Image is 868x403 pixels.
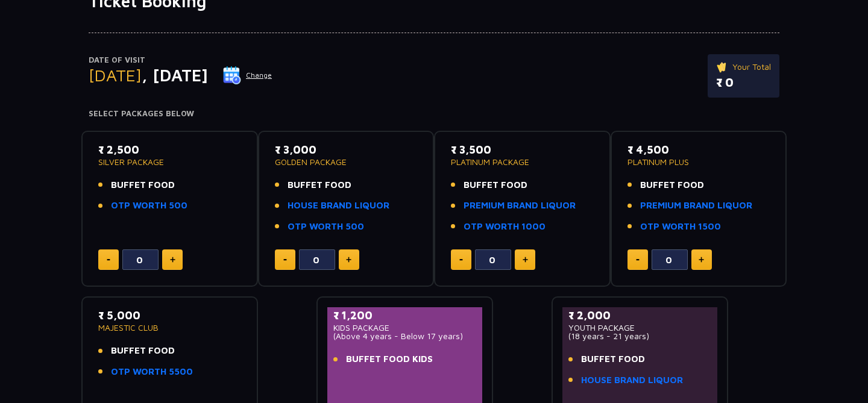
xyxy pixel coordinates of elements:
img: minus [636,259,640,261]
a: OTP WORTH 500 [288,220,364,234]
p: GOLDEN PACKAGE [275,158,418,166]
p: ₹ 3,500 [451,142,594,158]
p: (18 years - 21 years) [568,332,711,340]
a: OTP WORTH 500 [111,199,187,213]
p: ₹ 4,500 [627,142,770,158]
p: PLATINUM PLUS [627,158,770,166]
img: minus [107,259,110,261]
span: BUFFET FOOD [288,178,351,192]
a: OTP WORTH 1500 [640,220,721,234]
span: BUFFET FOOD [581,352,645,366]
p: Date of Visit [89,54,272,66]
p: PLATINUM PACKAGE [451,158,594,166]
p: (Above 4 years - Below 17 years) [333,332,476,340]
span: BUFFET FOOD [464,178,527,192]
a: HOUSE BRAND LIQUOR [288,199,389,213]
a: PREMIUM BRAND LIQUOR [640,199,752,213]
p: KIDS PACKAGE [333,323,476,332]
p: MAJESTIC CLUB [98,323,241,332]
span: BUFFET FOOD [640,178,704,192]
img: plus [346,257,351,263]
a: OTP WORTH 1000 [464,220,546,234]
p: SILVER PACKAGE [98,158,241,166]
p: YOUTH PACKAGE [568,323,711,332]
span: BUFFET FOOD KIDS [346,352,433,366]
span: BUFFET FOOD [111,178,175,192]
p: ₹ 2,500 [98,142,241,158]
img: minus [283,259,287,261]
h4: Select Packages Below [89,109,779,119]
img: minus [459,259,463,261]
p: ₹ 2,000 [568,307,711,323]
img: plus [170,257,175,263]
p: Your Total [716,60,771,73]
p: ₹ 3,000 [275,142,418,158]
p: ₹ 1,200 [333,307,476,323]
span: [DATE] [89,65,142,85]
img: ticket [716,60,729,73]
a: PREMIUM BRAND LIQUOR [464,199,576,213]
p: ₹ 0 [716,73,771,92]
img: plus [699,257,704,263]
img: plus [523,257,528,263]
a: OTP WORTH 5500 [111,365,193,379]
span: BUFFET FOOD [111,344,175,358]
a: HOUSE BRAND LIQUOR [581,373,683,387]
button: Change [222,66,272,85]
p: ₹ 5,000 [98,307,241,323]
span: , [DATE] [142,65,208,85]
